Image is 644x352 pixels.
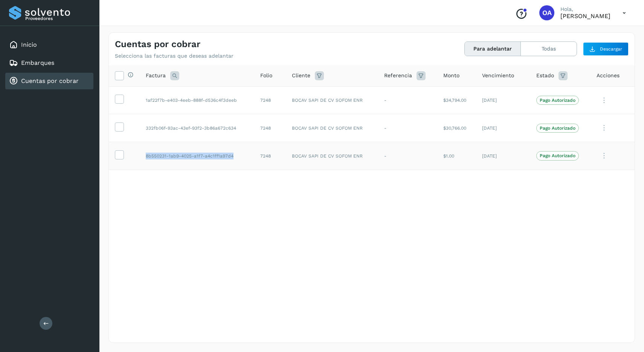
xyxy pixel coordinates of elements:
[286,142,378,170] td: BOCAV SAPI DE CV SOFOM ENR
[260,72,272,80] span: Folio
[146,72,166,80] span: Factura
[476,86,530,114] td: [DATE]
[437,86,476,114] td: $34,794.00
[437,114,476,142] td: $30,766.00
[140,114,254,142] td: 332fb06f-93ac-43ef-93f2-3b86a672c634
[443,72,459,80] span: Monto
[292,72,310,80] span: Cliente
[25,16,90,21] p: Proveedores
[378,86,438,114] td: -
[378,142,438,170] td: -
[437,142,476,170] td: $1.00
[536,72,554,80] span: Estado
[560,12,610,20] p: OSCAR ARZATE LEIJA
[476,142,530,170] td: [DATE]
[140,142,254,170] td: 8b550231-1ab9-4025-a1f7-a4c1ff1a97d4
[560,6,610,12] p: Hola,
[465,42,521,56] button: Para adelantar
[254,114,286,142] td: 7248
[540,98,575,103] p: Pago Autorizado
[140,86,254,114] td: 1af22f7b-e403-4eeb-888f-d536c4f3deeb
[21,59,54,66] a: Embarques
[540,125,575,131] p: Pago Autorizado
[5,37,93,53] div: Inicio
[21,41,37,48] a: Inicio
[5,73,93,89] div: Cuentas por cobrar
[254,142,286,170] td: 7248
[115,39,200,50] h4: Cuentas por cobrar
[286,86,378,114] td: BOCAV SAPI DE CV SOFOM ENR
[286,114,378,142] td: BOCAV SAPI DE CV SOFOM ENR
[482,72,514,80] span: Vencimiento
[521,42,577,56] button: Todas
[476,114,530,142] td: [DATE]
[384,72,412,80] span: Referencia
[597,72,620,80] span: Acciones
[115,53,233,59] p: Selecciona las facturas que deseas adelantar
[540,153,575,158] p: Pago Autorizado
[378,114,438,142] td: -
[600,46,622,52] span: Descargar
[5,55,93,71] div: Embarques
[254,86,286,114] td: 7248
[21,77,79,84] a: Cuentas por cobrar
[583,42,629,56] button: Descargar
